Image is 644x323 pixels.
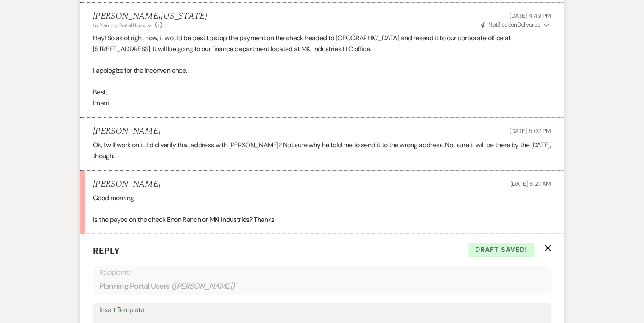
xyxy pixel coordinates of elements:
h5: [PERSON_NAME] [93,179,160,190]
p: Best, [93,87,551,98]
p: Hey! So as of right now, it would be best to stop the payment on the check headed to [GEOGRAPHIC_... [93,33,551,54]
p: I apologize for the inconvenience. [93,65,551,76]
p: Recipients* [99,267,545,278]
button: to: Planning Portal Users [93,22,153,29]
span: Delivered [481,21,541,28]
div: Planning Portal Users [99,278,545,295]
span: [DATE] 8:27 AM [510,180,551,188]
span: Reply [93,245,120,256]
h5: [PERSON_NAME][US_STATE] [93,11,207,22]
button: NotificationDelivered [479,20,551,29]
p: Good morning, [93,193,551,204]
span: Draft saved! [468,243,534,257]
span: [DATE] 5:02 PM [510,127,551,135]
p: Is the payee on the check Enon Ranch or MKI Industries? Thanks [93,214,551,225]
span: to: Planning Portal Users [93,22,145,29]
span: ( [PERSON_NAME] ) [171,281,235,292]
p: Ok, I will work on it. I did verify that address with [PERSON_NAME]? Not sure why he told me to s... [93,140,551,161]
span: [DATE] 4:49 PM [510,12,551,19]
div: Insert Template [99,304,545,316]
span: Notification [488,21,517,28]
h5: [PERSON_NAME] [93,126,160,137]
p: Imani [93,98,551,109]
